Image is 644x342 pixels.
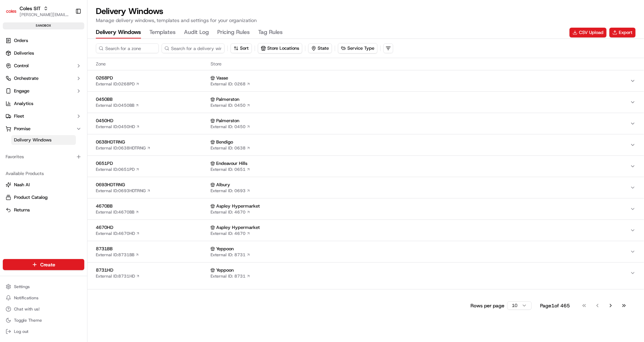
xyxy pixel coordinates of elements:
[96,145,151,151] a: External ID:0638HDTRNG
[7,157,13,162] div: 📗
[258,43,302,54] button: Store Locations
[3,48,84,59] a: Deliveries
[3,123,84,134] button: Promise
[308,43,332,53] button: State
[14,127,20,133] img: 1736555255976-a54dd68f-1ca7-489b-9aae-adbdc363a1c4
[216,139,233,145] span: Bendigo
[87,177,644,198] button: 0693HDTRNGExternal ID:0693HDTRNG AlburyExternal ID: 0693
[609,28,636,37] button: Export
[3,3,72,20] button: Coles SITColes SIT[PERSON_NAME][EMAIL_ADDRESS][DOMAIN_NAME]
[14,156,54,163] span: Knowledge Base
[14,100,33,107] span: Analytics
[96,81,140,87] a: External ID:0268PD
[7,102,18,113] img: Asif Zaman Khan
[217,27,250,39] button: Pricing Rules
[569,28,607,37] button: CSV Upload
[3,168,84,179] div: Available Products
[3,327,84,336] button: Log out
[96,139,208,145] span: 0638HDTRNG
[6,207,82,213] a: Returns
[96,61,208,67] span: Zone
[70,173,85,179] span: Pylon
[14,109,20,114] img: 1736555255976-a54dd68f-1ca7-489b-9aae-adbdc363a1c4
[96,209,139,215] a: External ID:4670BB
[96,6,257,17] h1: Delivery Windows
[3,293,84,303] button: Notifications
[14,50,34,56] span: Deliveries
[14,126,30,132] span: Promise
[87,156,644,177] button: 0651PDExternal ID:0651PD Endeavour HillsExternal ID: 0651
[6,6,17,17] img: Coles SIT
[18,45,126,52] input: Got a question? Start typing here...
[3,111,84,122] button: Fleet
[96,267,208,273] span: 8731HD
[3,304,84,314] button: Chat with us!
[87,263,644,284] button: 8731HDExternal ID:8731HD YeppoonExternal ID: 8731
[216,246,234,252] span: Yeppoon
[96,75,208,81] span: 0268PD
[96,160,208,167] span: 0651PD
[216,182,230,188] span: Albury
[11,135,76,145] a: Delivery Windows
[49,173,85,179] a: Powered byPylon
[3,192,84,203] button: Product Catalog
[96,246,208,252] span: 8731BB
[31,74,96,79] div: We're available if you need us!
[96,224,208,231] span: 4670HD
[96,273,140,279] a: External ID:8731HD
[211,209,250,215] a: External ID: 4670
[96,96,208,103] span: 0450BB
[96,103,139,108] a: External ID:0450BB
[14,317,42,323] span: Toggle Theme
[3,85,84,97] button: Engage
[14,329,28,334] span: Log out
[14,63,29,69] span: Control
[470,302,504,309] p: Rows per page
[258,27,283,39] button: Tag Rules
[211,124,250,130] a: External ID: 0450
[7,28,127,39] p: Welcome 👋
[216,203,260,209] span: Aspley Hypermarket
[3,98,84,109] a: Analytics
[87,92,644,113] button: 0450BBExternal ID:0450BB PalmerstonExternal ID: 0450
[14,37,28,44] span: Orders
[96,118,208,124] span: 0450HD
[14,207,30,213] span: Returns
[40,261,55,268] span: Create
[216,224,260,231] span: Aspley Hypermarket
[149,27,176,39] button: Templates
[211,81,250,87] a: External ID: 0268
[3,315,84,325] button: Toggle Theme
[14,194,48,201] span: Product Catalog
[87,70,644,91] button: 0268PDExternal ID:0268PD VasseExternal ID: 0268
[211,231,250,236] a: External ID: 4670
[3,259,84,270] button: Create
[62,108,76,114] span: [DATE]
[211,145,250,151] a: External ID: 0638
[20,5,41,12] button: Coles SIT
[20,12,70,18] button: [PERSON_NAME][EMAIL_ADDRESS][DOMAIN_NAME]
[216,160,247,167] span: Endeavour Hills
[3,73,84,84] button: Orchestrate
[14,113,24,119] span: Fleet
[3,204,84,216] button: Returns
[7,67,20,79] img: 1736555255976-a54dd68f-1ca7-489b-9aae-adbdc363a1c4
[96,27,141,39] button: Delivery Windows
[7,91,47,96] div: Past conversations
[3,60,84,71] button: Control
[87,134,644,155] button: 0638HDTRNGExternal ID:0638HDTRNG BendigoExternal ID: 0638
[216,118,239,124] span: Palmerston
[22,108,57,114] span: [PERSON_NAME]
[14,182,30,188] span: Nash AI
[3,151,84,162] div: Favorites
[258,43,302,53] button: Store Locations
[96,124,140,130] a: External ID:0450HD
[14,75,38,82] span: Orchestrate
[96,17,257,24] p: Manage delivery windows, templates and settings for your organization
[87,198,644,219] button: 4670BBExternal ID:4670BB Aspley HypermarketExternal ID: 4670
[15,67,27,79] img: 9348399581014_9c7cce1b1fe23128a2eb_72.jpg
[96,203,208,209] span: 4670BB
[58,108,61,114] span: •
